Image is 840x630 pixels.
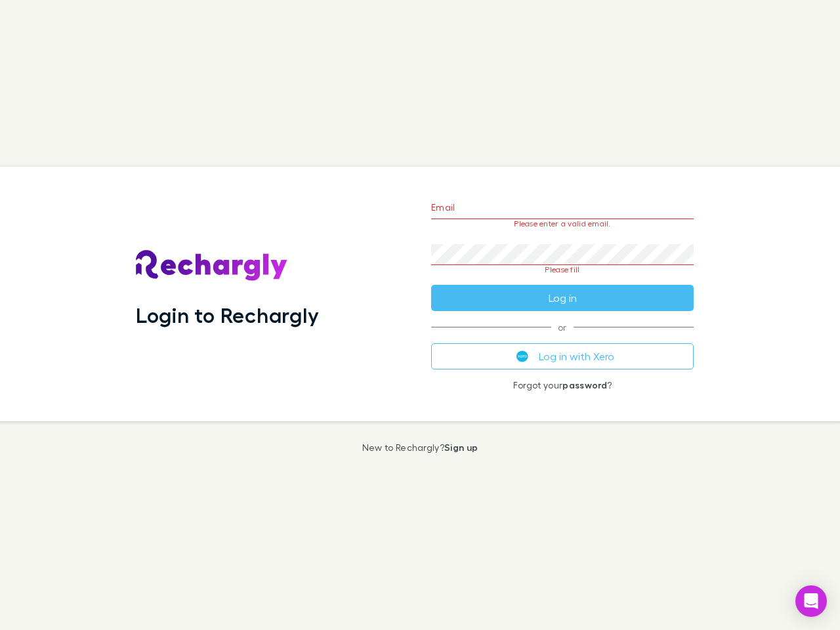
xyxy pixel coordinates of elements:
div: Open Intercom Messenger [795,585,827,617]
p: Please fill [431,265,694,274]
p: Forgot your ? [431,380,694,390]
img: Rechargly's Logo [136,250,288,282]
img: Xero's logo [516,350,528,362]
h1: Login to Rechargly [136,303,319,327]
p: New to Rechargly? [362,442,478,453]
a: Sign up [444,442,478,453]
button: Log in with Xero [431,343,694,369]
a: password [562,379,607,390]
p: Please enter a valid email. [431,219,694,228]
button: Log in [431,285,694,311]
